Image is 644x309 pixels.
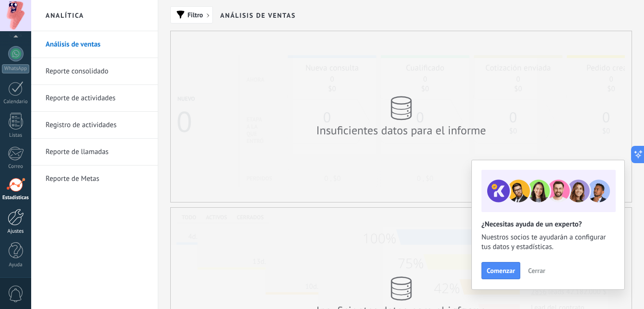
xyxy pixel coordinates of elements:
[524,263,550,278] button: Cerrar
[31,139,158,166] li: Reporte de llamadas
[2,195,30,201] div: Estadísticas
[170,6,213,24] button: Filtro
[2,228,30,235] div: Ajustes
[487,267,515,274] span: Comenzar
[315,123,488,138] div: Insuficientes datos para el informe
[2,132,30,139] div: Listas
[31,112,158,139] li: Registro de actividades
[46,58,148,85] a: Reporte consolidado
[46,166,148,192] a: Reporte de Metas
[2,262,30,268] div: Ayuda
[46,85,148,112] a: Reporte de actividades
[187,12,203,18] span: Filtro
[46,31,148,58] a: Análisis de ventas
[481,220,615,229] h2: ¿Necesitas ayuda de un experto?
[31,58,158,85] li: Reporte consolidado
[31,31,158,58] li: Análisis de ventas
[2,64,29,73] div: WhatsApp
[31,85,158,112] li: Reporte de actividades
[2,164,30,170] div: Correo
[31,166,158,192] li: Reporte de Metas
[46,139,148,166] a: Reporte de llamadas
[481,233,615,252] span: Nuestros socios te ayudarán a configurar tus datos y estadísticas.
[481,262,520,279] button: Comenzar
[2,99,30,105] div: Calendario
[46,112,148,139] a: Registro de actividades
[528,267,545,274] span: Cerrar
